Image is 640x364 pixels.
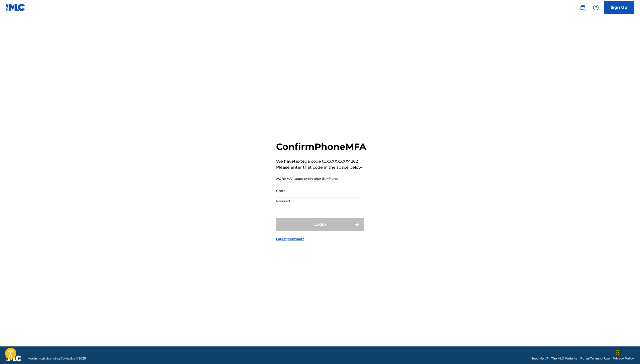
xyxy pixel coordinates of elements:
img: logo [6,355,22,361]
a: The MLC Website [551,356,577,361]
p: Please enter that code in the space below [276,164,366,170]
img: search [580,5,586,11]
a: Need Help? [531,356,548,361]
div: Drag [616,345,619,360]
img: help [593,5,599,11]
img: MLC Logo [6,4,25,11]
p: We have texted a code to XXXXXXXX4262 [276,158,366,164]
p: NOTE: MFA codes expire after 15 minutes [276,176,366,181]
a: Privacy Policy [613,356,634,361]
a: Portal Terms of Use [580,356,610,361]
iframe: Chat Widget [615,340,640,364]
p: Required [276,199,361,203]
a: Sign Up [604,1,634,14]
div: Help [591,3,601,13]
h2: Confirm Phone MFA [276,141,366,152]
a: Forgot password? [276,237,304,241]
span: Mechanical Licensing Collective © 2025 [28,356,86,361]
a: Public Search [578,3,588,13]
